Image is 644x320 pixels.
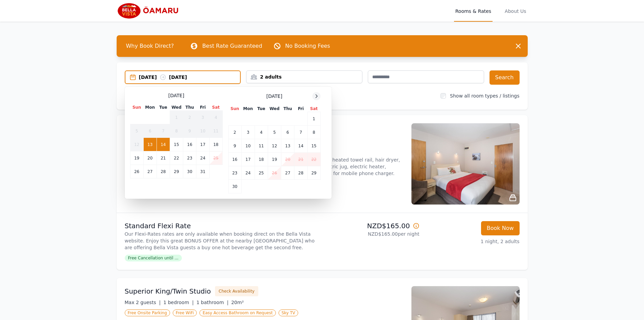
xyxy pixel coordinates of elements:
[481,221,520,235] button: Book Now
[157,138,170,151] td: 14
[209,124,222,138] td: 11
[285,42,330,50] p: No Booking Fees
[130,138,143,151] td: 12
[125,310,170,316] span: Free Onsite Parking
[130,124,143,138] td: 5
[241,106,255,112] th: Mon
[307,139,320,153] td: 15
[196,151,209,165] td: 24
[143,124,157,138] td: 6
[170,104,183,111] th: Wed
[255,139,268,153] td: 11
[157,165,170,178] td: 28
[130,165,143,178] td: 26
[196,165,209,178] td: 31
[281,166,294,180] td: 27
[228,139,241,153] td: 9
[170,111,183,124] td: 1
[125,286,211,296] h3: Superior King/Twin Studio
[130,104,143,111] th: Sun
[268,153,281,166] td: 19
[170,165,183,178] td: 29
[255,166,268,180] td: 25
[202,42,262,50] p: Best Rate Guaranteed
[307,153,320,166] td: 22
[241,126,255,139] td: 3
[117,3,182,19] img: Bella Vista Oamaru
[143,151,157,165] td: 20
[125,300,161,305] span: Max 2 guests |
[268,126,281,139] td: 5
[199,310,276,316] span: Easy Access Bathroom on Request
[130,151,143,165] td: 19
[143,165,157,178] td: 27
[255,106,268,112] th: Tue
[143,138,157,151] td: 13
[241,153,255,166] td: 17
[196,138,209,151] td: 17
[196,104,209,111] th: Fri
[168,92,184,99] span: [DATE]
[228,153,241,166] td: 16
[307,126,320,139] td: 8
[231,300,244,305] span: 20m²
[279,310,299,316] span: Sky TV
[125,231,319,251] p: Our Flexi-Rates rates are only available when booking direct on the Bella Vista website. Enjoy th...
[196,300,229,305] span: 1 bathroom |
[209,104,222,111] th: Sat
[170,151,183,165] td: 22
[157,104,170,111] th: Tue
[241,166,255,180] td: 24
[281,106,294,112] th: Thu
[281,153,294,166] td: 20
[139,74,240,81] div: [DATE] [DATE]
[209,138,222,151] td: 18
[228,106,241,112] th: Sun
[183,111,196,124] td: 2
[255,153,268,166] td: 18
[294,126,307,139] td: 7
[241,139,255,153] td: 10
[450,93,519,99] label: Show all room types / listings
[425,238,520,245] p: 1 night, 2 adults
[266,93,282,100] span: [DATE]
[163,300,194,305] span: 1 bedroom |
[255,126,268,139] td: 4
[268,106,281,112] th: Wed
[209,111,222,124] td: 4
[125,221,319,231] p: Standard Flexi Rate
[183,151,196,165] td: 23
[228,180,241,193] td: 30
[173,310,197,316] span: Free WiFi
[294,139,307,153] td: 14
[228,166,241,180] td: 23
[294,153,307,166] td: 21
[268,166,281,180] td: 26
[228,126,241,139] td: 2
[125,255,182,261] span: Free Cancellation until ...
[196,111,209,124] td: 3
[183,138,196,151] td: 16
[325,221,420,231] p: NZD$165.00
[281,126,294,139] td: 6
[268,139,281,153] td: 12
[170,124,183,138] td: 8
[170,138,183,151] td: 15
[209,151,222,165] td: 25
[294,106,307,112] th: Fri
[307,106,320,112] th: Sat
[246,73,362,80] div: 2 adults
[215,286,258,296] button: Check Availability
[121,39,180,53] span: Why Book Direct?
[143,104,157,111] th: Mon
[183,124,196,138] td: 9
[490,70,520,85] button: Search
[294,166,307,180] td: 28
[183,165,196,178] td: 30
[157,124,170,138] td: 7
[183,104,196,111] th: Thu
[325,231,420,237] p: NZD$165.00 per night
[307,112,320,126] td: 1
[157,151,170,165] td: 21
[307,166,320,180] td: 29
